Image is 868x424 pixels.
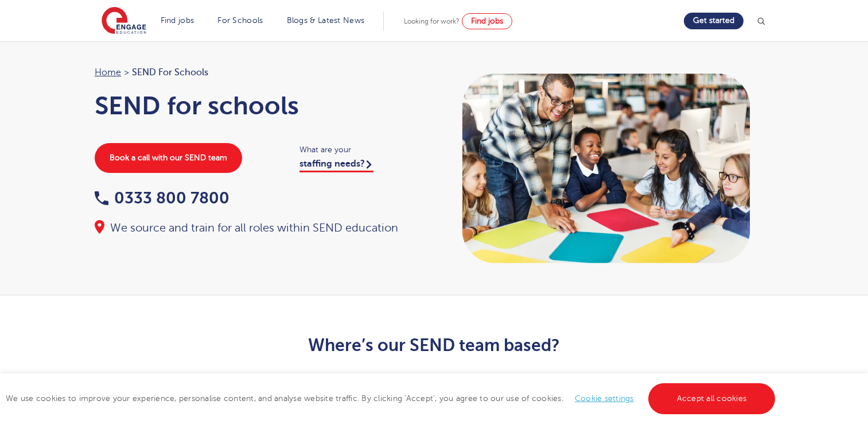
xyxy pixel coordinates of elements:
[471,17,503,25] span: Find jobs
[299,159,373,172] a: staffing needs?
[404,17,460,25] span: Looking for work?
[95,65,423,80] nav: breadcrumb
[95,67,121,78] a: Home
[102,7,146,36] img: Engage Education
[462,13,512,29] a: Find jobs
[95,143,242,173] a: Book a call with our SEND team
[153,336,715,355] h2: Where’s our SEND team based?
[95,189,229,207] a: 0333 800 7800
[95,91,423,120] h1: SEND for schools
[575,394,634,403] a: Cookie settings
[684,13,744,29] a: Get started
[287,16,365,25] a: Blogs & Latest News
[132,65,208,80] span: SEND for Schools
[217,16,263,25] a: For Schools
[161,16,194,25] a: Find jobs
[299,143,423,156] span: What are your
[648,383,776,414] a: Accept all cookies
[124,67,129,78] span: >
[6,394,778,403] span: We use cookies to improve your experience, personalise content, and analyse website traffic. By c...
[95,220,423,236] div: We source and train for all roles within SEND education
